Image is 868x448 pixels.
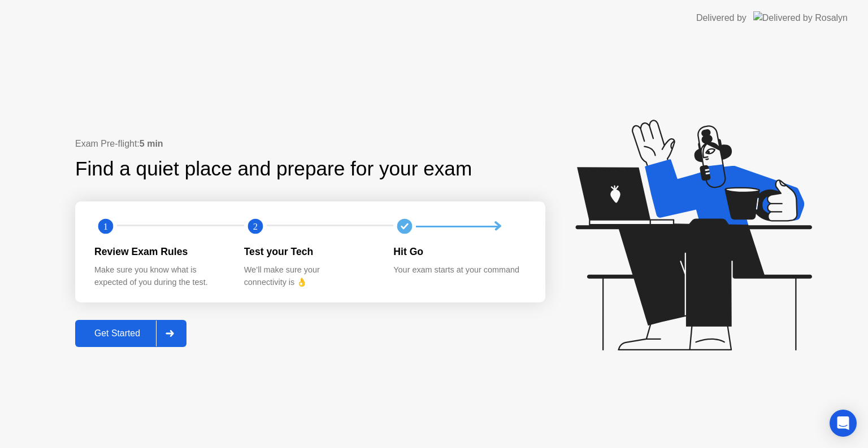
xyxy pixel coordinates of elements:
[393,264,525,276] div: Your exam starts at your command
[75,320,186,347] button: Get Started
[140,139,163,148] b: 5 min
[393,244,525,259] div: Hit Go
[75,137,545,151] div: Exam Pre-flight:
[244,264,376,288] div: We’ll make sure your connectivity is 👌
[94,244,226,259] div: Review Exam Rules
[753,11,848,24] img: Delivered by Rosalyn
[244,244,376,259] div: Test your Tech
[103,221,108,232] text: 1
[94,264,226,288] div: Make sure you know what is expected of you during the test.
[75,154,474,184] div: Find a quiet place and prepare for your exam
[79,328,156,339] div: Get Started
[253,221,258,232] text: 2
[696,11,747,25] div: Delivered by
[830,410,857,437] div: Open Intercom Messenger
